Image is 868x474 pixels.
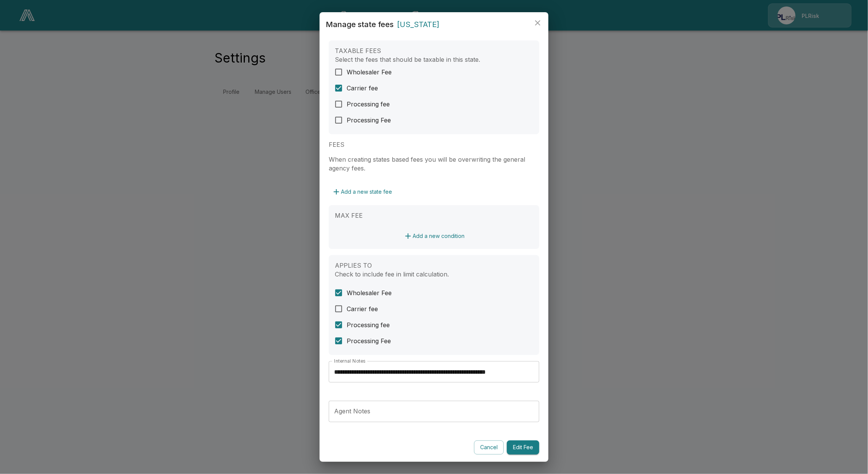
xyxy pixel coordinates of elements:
[347,116,391,125] span: Processing Fee
[347,320,390,329] span: Processing fee
[507,440,539,455] button: Edit Fee
[347,304,378,313] span: Carrier fee
[334,358,365,364] label: Internal Notes
[329,185,395,199] button: Add a new state fee
[335,270,449,278] label: Check to include fee in limit calculation.
[335,56,480,63] label: Select the fees that should be taxable in this state.
[347,336,391,345] span: Processing Fee
[530,15,545,31] button: close
[335,212,363,219] label: MAX FEE
[474,440,504,455] button: Cancel
[320,12,548,37] h2: Manage state fees
[347,288,392,297] span: Wholesaler Fee
[335,262,372,269] label: APPLIES TO
[400,229,468,243] button: Add a new condition
[329,141,344,148] label: FEES
[347,67,392,77] span: Wholesaler Fee
[397,20,439,29] span: [US_STATE]
[347,100,390,109] span: Processing fee
[347,84,378,93] span: Carrier fee
[335,47,381,55] label: TAXABLE FEES
[329,156,525,172] label: When creating states based fees you will be overwriting the general agency fees.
